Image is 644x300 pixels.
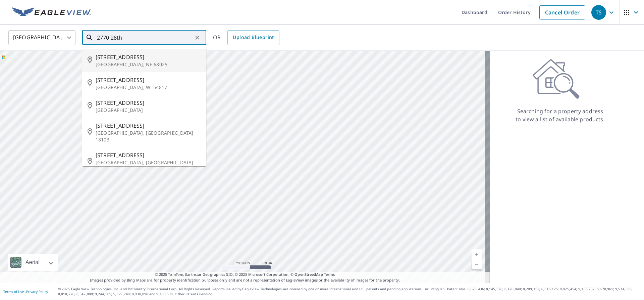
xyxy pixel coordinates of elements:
p: [GEOGRAPHIC_DATA], WI 54817 [96,84,201,91]
img: EV Logo [12,7,91,17]
span: [STREET_ADDRESS] [96,99,201,107]
input: Search by address or latitude-longitude [97,28,193,47]
div: [GEOGRAPHIC_DATA] [8,28,75,47]
a: Current Level 5, Zoom Out [472,259,482,269]
span: Upload Blueprint [233,33,274,42]
span: [STREET_ADDRESS] [96,53,201,61]
p: © 2025 Eagle View Technologies, Inc. and Pictometry International Corp. All Rights Reserved. Repo... [58,287,641,297]
div: TS [591,5,606,20]
p: [GEOGRAPHIC_DATA], NE 68025 [96,61,201,68]
p: [GEOGRAPHIC_DATA], [GEOGRAPHIC_DATA] 16510 [96,159,201,173]
span: [STREET_ADDRESS] [96,151,201,159]
button: Clear [193,33,202,42]
p: [GEOGRAPHIC_DATA] [96,107,201,114]
a: OpenStreetMap [294,272,323,277]
p: [GEOGRAPHIC_DATA], [GEOGRAPHIC_DATA] 18103 [96,130,201,143]
div: OR [213,30,279,45]
div: Aerial [8,254,58,271]
a: Upload Blueprint [227,30,279,45]
a: Current Level 5, Zoom In [472,249,482,259]
span: [STREET_ADDRESS] [96,122,201,130]
a: Terms [324,272,335,277]
a: Terms of Use [3,289,24,294]
span: © 2025 TomTom, Earthstar Geographics SIO, © 2025 Microsoft Corporation, © [155,272,335,277]
a: Privacy Policy [26,289,48,294]
a: Cancel Order [539,5,585,19]
div: Aerial [23,254,42,271]
p: | [3,290,48,294]
span: [STREET_ADDRESS] [96,76,201,84]
p: Searching for a property address to view a list of available products. [515,107,605,123]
